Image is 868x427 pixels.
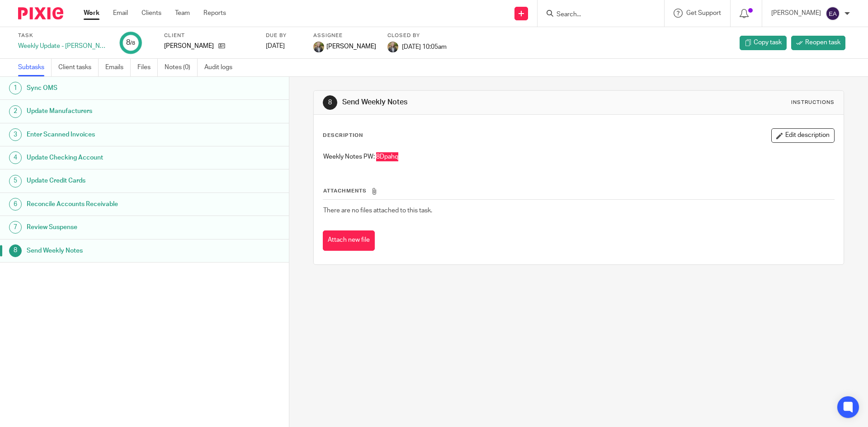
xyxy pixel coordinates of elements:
[805,38,840,47] span: Reopen task
[142,9,161,18] a: Clients
[9,128,22,141] div: 3
[126,38,135,48] div: 8
[387,42,398,52] img: image.jpg
[27,151,196,164] h1: Update Checking Account
[27,128,196,141] h1: Enter Scanned Invoices
[313,42,324,52] img: image.jpg
[18,32,108,39] label: Task
[323,207,432,214] span: There are no files attached to this task.
[326,42,376,51] span: [PERSON_NAME]
[556,11,637,19] input: Search
[164,42,214,51] p: [PERSON_NAME]
[740,36,787,50] a: Copy task
[27,221,196,234] h1: Review Suspense
[791,99,835,106] div: Instructions
[58,59,99,76] a: Client tasks
[323,132,363,139] p: Description
[266,32,302,39] label: Due by
[754,38,782,47] span: Copy task
[130,41,135,46] small: /8
[402,43,447,50] span: [DATE] 10:05am
[9,105,22,118] div: 2
[204,59,239,76] a: Audit logs
[84,9,99,18] a: Work
[27,104,196,118] h1: Update Manufacturers
[105,59,131,76] a: Emails
[203,9,226,18] a: Reports
[9,221,22,234] div: 7
[323,230,375,251] button: Attach new file
[27,174,196,188] h1: Update Credit Cards
[323,188,367,193] span: Attachments
[9,198,22,211] div: 6
[18,59,52,76] a: Subtasks
[27,81,196,95] h1: Sync OMS
[387,32,447,39] label: Closed by
[27,244,196,258] h1: Send Weekly Notes
[686,10,721,16] span: Get Support
[27,197,196,211] h1: Reconcile Accounts Receivable
[323,152,834,161] p: Weekly Notes PW: 8Dpahq
[9,175,22,188] div: 5
[342,98,598,107] h1: Send Weekly Notes
[18,7,63,19] img: Pixie
[18,42,108,51] div: Weekly Update - [PERSON_NAME]
[771,128,835,143] button: Edit description
[9,244,22,257] div: 8
[165,59,198,76] a: Notes (0)
[323,95,337,110] div: 8
[313,32,376,39] label: Assignee
[9,151,22,164] div: 4
[113,9,128,18] a: Email
[791,36,845,50] a: Reopen task
[266,42,302,51] div: [DATE]
[137,59,158,76] a: Files
[826,6,840,21] img: svg%3E
[9,82,22,94] div: 1
[175,9,190,18] a: Team
[771,9,821,18] p: [PERSON_NAME]
[164,32,255,39] label: Client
